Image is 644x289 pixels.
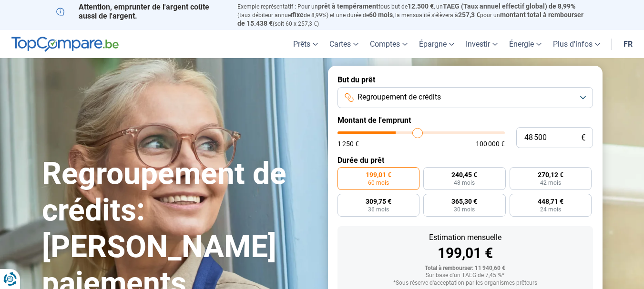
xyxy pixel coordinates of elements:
[503,30,547,58] a: Énergie
[287,30,324,58] a: Prêts
[443,2,575,10] span: TAEG (Taux annuel effectif global) de 8,99%
[337,156,593,165] label: Durée du prêt
[368,207,389,212] span: 36 mois
[292,11,304,19] span: fixe
[364,30,413,58] a: Comptes
[366,171,391,178] span: 199,01 €
[345,234,585,241] div: Estimation mensuelle
[476,140,505,147] span: 100 000 €
[538,171,563,178] span: 270,12 €
[540,180,561,186] span: 42 mois
[337,116,593,125] label: Montant de l'emprunt
[237,2,588,28] p: Exemple représentatif : Pour un tous but de , un (taux débiteur annuel de 8,99%) et une durée de ...
[540,207,561,212] span: 24 mois
[369,11,393,19] span: 60 mois
[547,30,606,58] a: Plus d'infos
[345,272,585,279] div: Sur base d'un TAEG de 7,45 %*
[345,280,585,287] div: *Sous réserve d'acceptation par les organismes prêteurs
[618,30,638,58] a: fr
[451,198,477,205] span: 365,30 €
[337,75,593,84] label: But du prêt
[345,246,585,260] div: 199,01 €
[454,207,475,212] span: 30 mois
[318,2,378,10] span: prêt à tempérament
[337,87,593,108] button: Regroupement de crédits
[56,2,226,20] p: Attention, emprunter de l'argent coûte aussi de l'argent.
[324,30,364,58] a: Cartes
[454,180,475,186] span: 48 mois
[337,140,359,147] span: 1 250 €
[451,171,477,178] span: 240,45 €
[460,30,503,58] a: Investir
[458,11,480,19] span: 257,3 €
[581,134,585,142] span: €
[368,180,389,186] span: 60 mois
[345,265,585,272] div: Total à rembourser: 11 940,60 €
[237,11,583,27] span: montant total à rembourser de 15.438 €
[408,2,434,10] span: 12.500 €
[413,30,460,58] a: Épargne
[366,198,391,205] span: 309,75 €
[358,92,441,102] span: Regroupement de crédits
[538,198,563,205] span: 448,71 €
[11,37,119,52] img: TopCompare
